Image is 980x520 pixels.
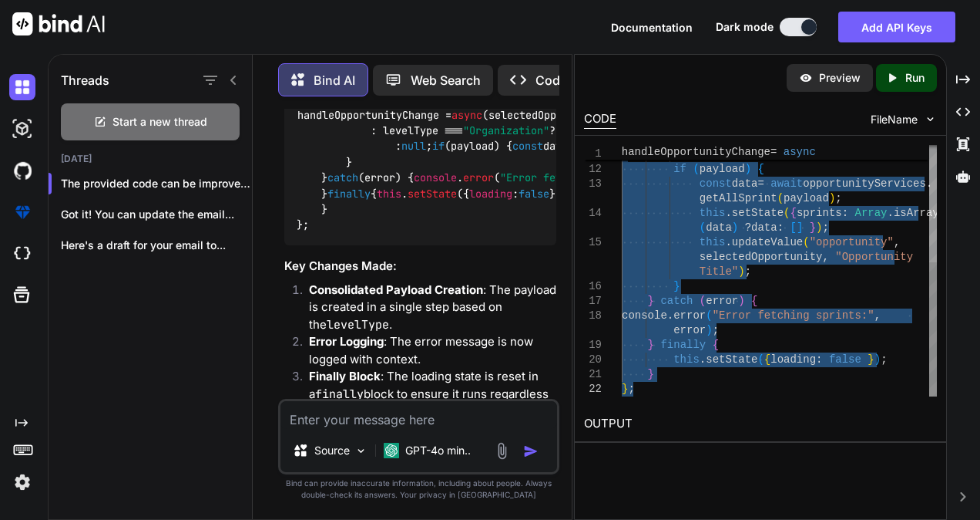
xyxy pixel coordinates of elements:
span: "Opportunity [835,251,913,263]
span: updateValue [732,236,803,248]
span: data [706,221,732,234]
span: handleOpportunityChange [622,146,770,158]
span: 1 [584,147,602,161]
p: GPT-4o min.. [405,443,471,458]
span: ] [797,221,803,234]
span: error [673,309,706,322]
h1: Threads [61,71,109,89]
span: } [622,383,628,395]
span: ; [712,324,718,336]
span: setState [732,207,784,219]
span: . [667,309,673,322]
span: } [673,280,680,292]
li: : The loading state is reset in a block to ensure it runs regardless of success or failure. [297,368,556,420]
span: , [874,309,880,322]
img: settings [9,469,35,495]
span: ) [874,353,880,366]
span: ( [706,309,712,322]
span: ( [757,353,764,366]
span: const [700,177,732,190]
span: . [700,353,706,366]
span: } [809,221,815,234]
span: loading [770,353,816,366]
span: ; [835,192,841,204]
img: premium [9,199,35,225]
span: false [519,187,549,201]
span: error [463,171,494,185]
span: ( [700,295,706,307]
span: Array [854,207,887,219]
span: { [712,339,718,351]
div: 19 [584,338,602,353]
span: selectedOpportunity [700,251,823,263]
span: "opportunity" [809,236,893,248]
div: 21 [584,367,602,382]
strong: Consolidated Payload Creation [309,282,483,297]
span: null [401,140,426,154]
div: 20 [584,353,602,367]
p: Run [905,70,925,86]
span: this [700,207,726,219]
span: "Error fetching sprints:" [500,171,654,185]
span: Dark mode [716,19,774,35]
img: Bind AI [12,12,105,35]
p: The provided code can be improved for re... [61,176,252,191]
span: . [926,177,932,190]
span: sprints [797,207,842,219]
span: this [673,353,700,366]
span: finally [660,339,706,351]
span: { [790,207,796,219]
span: ) [829,192,835,204]
span: ( [700,221,706,234]
strong: Finally Block [309,369,381,383]
span: } [647,295,653,307]
span: this [700,236,726,248]
div: 15 [584,235,602,250]
span: this [377,187,401,201]
span: ) [738,265,744,278]
span: } [647,368,653,380]
button: Documentation [611,19,693,35]
span: ( [803,236,809,248]
span: false [829,353,861,366]
h2: [DATE] [49,153,252,165]
span: : [841,207,847,219]
p: Here's a draft for your email to... [61,238,252,253]
span: getAllSprint [700,192,777,204]
span: ; [822,221,828,234]
span: console [622,309,667,322]
span: . [725,236,731,248]
img: chevron down [924,113,937,126]
li: : The error message is now logged with context. [297,333,556,368]
div: 16 [584,279,602,294]
span: const [512,140,543,154]
span: { [757,163,764,175]
span: setState [706,353,757,366]
span: Title" [700,265,738,278]
span: ? [744,221,750,234]
div: 13 [584,177,602,191]
span: isArray [894,207,939,219]
span: "Error fetching sprints:" [712,309,874,322]
img: attachment [493,442,511,460]
div: CODE [584,110,616,129]
span: : [777,221,783,234]
span: console [414,171,457,185]
span: = [757,177,764,190]
span: ; [628,383,634,395]
p: Preview [819,70,861,86]
span: loading [469,187,512,201]
strong: Error Logging [309,334,384,349]
span: Start a new thread [112,114,207,130]
span: , [894,236,900,248]
span: . [725,207,731,219]
span: Documentation [611,21,693,34]
code: levelType [327,317,389,333]
span: . [887,207,893,219]
p: Got it! You can update the email... [61,207,252,222]
span: data [732,177,758,190]
p: Source [314,443,350,458]
button: Add API Keys [838,12,955,42]
span: setState [408,187,457,201]
span: await [770,177,803,190]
